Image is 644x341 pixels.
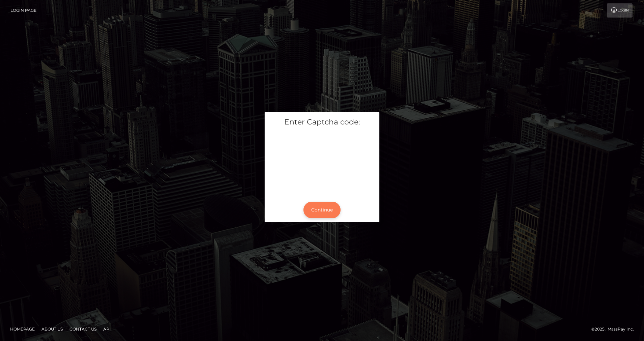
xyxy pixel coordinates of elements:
button: Continue [303,202,341,218]
a: Login [607,3,633,18]
a: About Us [39,324,65,334]
a: API [101,324,113,334]
iframe: mtcaptcha [270,132,374,192]
a: Login Page [10,3,36,18]
h5: Enter Captcha code: [270,117,374,127]
a: Contact Us [67,324,99,334]
div: © 2025 , MassPay Inc. [591,325,639,333]
a: Homepage [7,324,37,334]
